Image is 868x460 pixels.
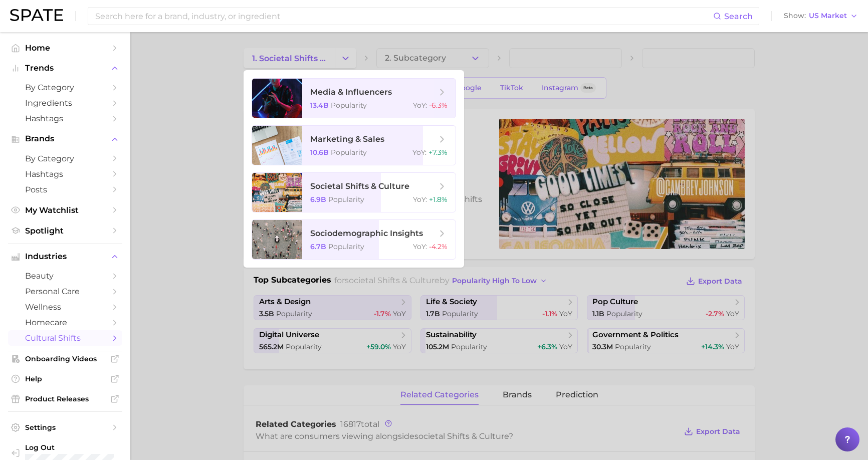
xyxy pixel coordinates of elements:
[25,134,105,143] span: Brands
[8,80,122,95] a: by Category
[8,40,122,56] a: Home
[310,148,329,157] span: 10.6b
[25,423,105,432] span: Settings
[8,371,122,386] a: Help
[8,249,122,264] button: Industries
[8,131,122,146] button: Brands
[328,242,364,251] span: Popularity
[310,242,326,251] span: 6.7b
[8,420,122,435] a: Settings
[310,87,392,97] span: media & influencers
[25,98,105,108] span: Ingredients
[25,271,105,281] span: beauty
[94,8,713,25] input: Search here for a brand, industry, or ingredient
[310,134,384,144] span: marketing & sales
[8,315,122,330] a: homecare
[8,391,122,406] a: Product Releases
[25,394,105,403] span: Product Releases
[25,114,105,123] span: Hashtags
[8,268,122,284] a: beauty
[8,111,122,126] a: Hashtags
[25,302,105,312] span: wellness
[331,148,367,157] span: Popularity
[25,43,105,53] span: Home
[8,95,122,111] a: Ingredients
[25,83,105,92] span: by Category
[413,101,427,110] span: YoY :
[8,351,122,366] a: Onboarding Videos
[8,330,122,346] a: cultural shifts
[310,181,409,191] span: societal shifts & culture
[310,228,423,238] span: sociodemographic insights
[25,374,105,383] span: Help
[328,195,364,204] span: Popularity
[25,333,105,343] span: cultural shifts
[429,242,448,251] span: -4.2%
[25,354,105,363] span: Onboarding Videos
[8,166,122,182] a: Hashtags
[25,205,105,215] span: My Watchlist
[428,148,448,157] span: +7.3%
[8,284,122,299] a: personal care
[25,252,105,261] span: Industries
[244,70,464,268] ul: Change Category
[25,287,105,296] span: personal care
[10,9,63,21] img: SPATE
[8,202,122,218] a: My Watchlist
[8,182,122,197] a: Posts
[25,226,105,236] span: Spotlight
[8,299,122,315] a: wellness
[412,148,426,157] span: YoY :
[25,318,105,327] span: homecare
[310,195,326,204] span: 6.9b
[25,64,105,73] span: Trends
[781,10,860,23] button: ShowUS Market
[784,13,806,19] span: Show
[8,61,122,76] button: Trends
[25,169,105,179] span: Hashtags
[413,195,427,204] span: YoY :
[25,443,119,452] span: Log Out
[8,223,122,239] a: Spotlight
[25,185,105,194] span: Posts
[310,101,329,110] span: 13.4b
[724,12,753,21] span: Search
[429,101,448,110] span: -6.3%
[8,151,122,166] a: by Category
[809,13,847,19] span: US Market
[331,101,367,110] span: Popularity
[25,154,105,163] span: by Category
[429,195,448,204] span: +1.8%
[413,242,427,251] span: YoY :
